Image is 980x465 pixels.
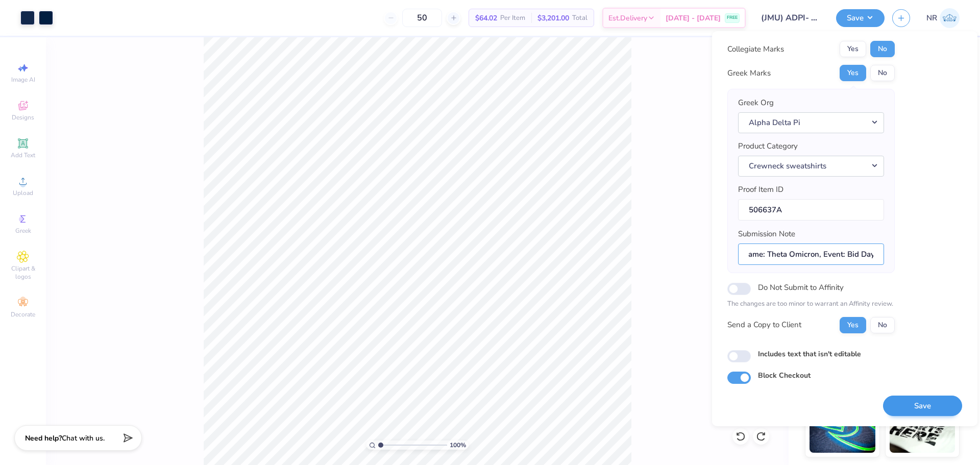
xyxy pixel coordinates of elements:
button: Yes [840,317,866,333]
span: $64.02 [475,13,497,23]
span: Chat with us. [62,433,105,443]
span: Est. Delivery [608,13,647,23]
img: Glow in the Dark Ink [810,402,875,453]
span: FREE [727,14,738,21]
span: Add Text [11,151,35,159]
a: NR [926,8,960,28]
button: Yes [840,41,866,57]
p: The changes are too minor to warrant an Affinity review. [727,299,895,309]
button: Crewneck sweatshirts [738,156,884,177]
span: Image AI [11,76,35,84]
button: Alpha Delta Pi [738,112,884,133]
button: No [870,317,895,333]
label: Proof Item ID [738,184,783,195]
span: Designs [12,113,34,121]
label: Block Checkout [758,370,811,381]
span: Greek [15,227,31,235]
label: Includes text that isn't editable [758,349,861,359]
input: Untitled Design [753,8,828,28]
button: Save [883,396,962,417]
span: 100 % [450,440,466,450]
span: [DATE] - [DATE] [666,13,721,23]
div: Collegiate Marks [727,43,784,55]
button: No [870,41,895,57]
label: Submission Note [738,228,795,240]
strong: Need help? [25,433,62,443]
input: Add a note for Affinity [738,243,884,265]
label: Greek Org [738,97,774,109]
span: $3,201.00 [537,13,569,23]
div: Send a Copy to Client [727,319,801,331]
span: Total [572,13,587,23]
img: Water based Ink [890,402,955,453]
button: Save [836,9,885,27]
span: NR [926,12,937,24]
img: Niki Roselle Tendencia [940,8,960,28]
span: Clipart & logos [5,264,41,281]
span: Upload [13,189,33,197]
button: Yes [840,65,866,81]
span: Decorate [11,310,35,319]
div: Greek Marks [727,67,771,79]
span: Per Item [500,13,525,23]
label: Do Not Submit to Affinity [758,281,844,294]
label: Product Category [738,140,798,152]
button: No [870,65,895,81]
input: – – [402,9,442,27]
